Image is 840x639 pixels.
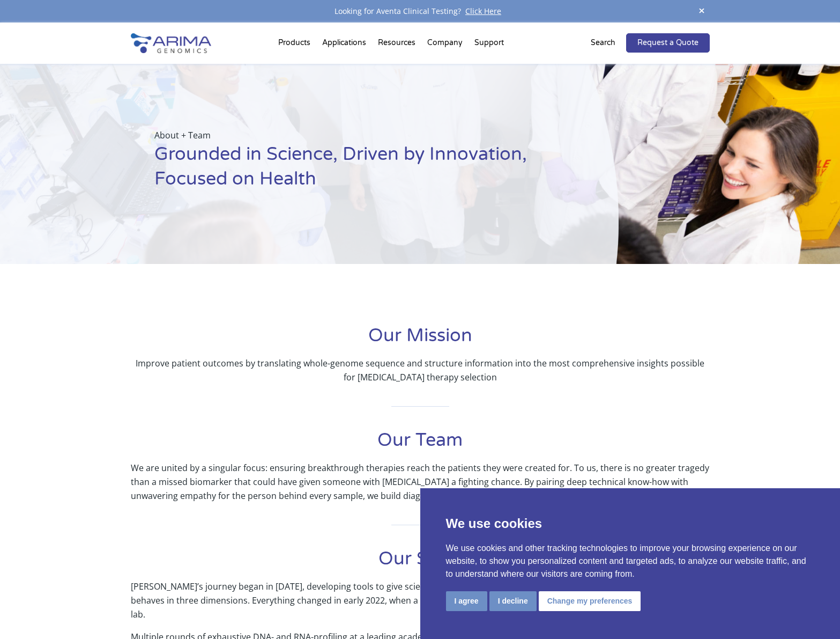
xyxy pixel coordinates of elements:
[154,142,564,200] h1: Grounded in Science, Driven by Innovation, Focused on Health
[626,33,710,53] a: Request a Quote
[591,36,615,50] p: Search
[131,579,710,630] p: [PERSON_NAME]’s journey began in [DATE], developing tools to give scientists an unprecedented win...
[489,591,537,611] button: I decline
[131,547,710,579] h1: Our Story
[539,591,641,611] button: Change my preferences
[131,4,710,18] div: Looking for Aventa Clinical Testing?
[131,324,710,356] h1: Our Mission
[131,33,211,53] img: Arima-Genomics-logo
[446,514,815,533] p: We use cookies
[131,461,710,503] p: We are united by a singular focus: ensuring breakthrough therapies reach the patients they were c...
[446,591,487,611] button: I agree
[461,6,506,16] a: Click Here
[154,128,564,142] p: About + Team
[446,542,815,581] p: We use cookies and other tracking technologies to improve your browsing experience on our website...
[131,428,710,461] h1: Our Team
[131,356,710,384] p: Improve patient outcomes by translating whole-genome sequence and structure information into the ...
